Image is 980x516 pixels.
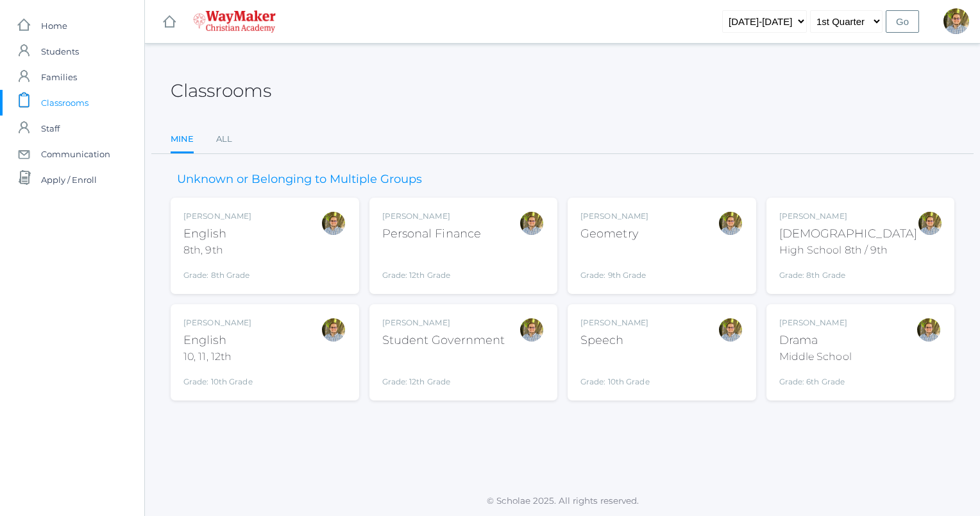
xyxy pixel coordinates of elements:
[917,211,943,236] div: Kylen Braileanu
[886,10,919,33] input: Go
[183,332,253,349] div: English
[171,126,194,154] a: Mine
[382,225,482,243] div: Personal Finance
[382,354,505,388] div: Grade: 12th Grade
[41,167,97,193] span: Apply / Enroll
[171,173,428,186] h3: Unknown or Belonging to Multiple Groups
[382,332,505,349] div: Student Government
[382,248,482,281] div: Grade: 12th Grade
[183,211,251,222] div: [PERSON_NAME]
[580,332,650,349] div: Speech
[580,211,648,222] div: [PERSON_NAME]
[216,126,232,152] a: All
[41,116,60,141] span: Staff
[943,8,969,34] div: Kylen Braileanu
[779,349,852,365] div: Middle School
[779,263,918,281] div: Grade: 8th Grade
[41,141,110,167] span: Communication
[183,317,253,329] div: [PERSON_NAME]
[916,317,942,343] div: Kylen Braileanu
[718,211,743,236] div: Kylen Braileanu
[382,211,482,222] div: [PERSON_NAME]
[779,370,852,388] div: Grade: 6th Grade
[321,317,346,343] div: Kylen Braileanu
[580,248,648,281] div: Grade: 9th Grade
[519,317,545,343] div: Kylen Braileanu
[580,317,650,329] div: [PERSON_NAME]
[779,332,852,349] div: Drama
[580,225,648,243] div: Geometry
[718,317,743,343] div: Kylen Braileanu
[183,243,251,258] div: 8th, 9th
[171,81,271,101] h2: Classrooms
[779,317,852,329] div: [PERSON_NAME]
[183,349,253,365] div: 10, 11, 12th
[41,13,67,39] span: Home
[779,211,918,222] div: [PERSON_NAME]
[519,211,545,236] div: Kylen Braileanu
[145,494,980,507] p: © Scholae 2025. All rights reserved.
[779,243,918,258] div: High School 8th / 9th
[779,225,918,243] div: [DEMOGRAPHIC_DATA]
[41,90,89,116] span: Classrooms
[41,64,77,90] span: Families
[382,317,505,329] div: [PERSON_NAME]
[183,370,253,388] div: Grade: 10th Grade
[580,354,650,388] div: Grade: 10th Grade
[183,263,251,281] div: Grade: 8th Grade
[41,39,79,64] span: Students
[193,10,276,33] img: 4_waymaker-logo-stack-white.png
[321,211,346,236] div: Kylen Braileanu
[183,225,251,243] div: English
